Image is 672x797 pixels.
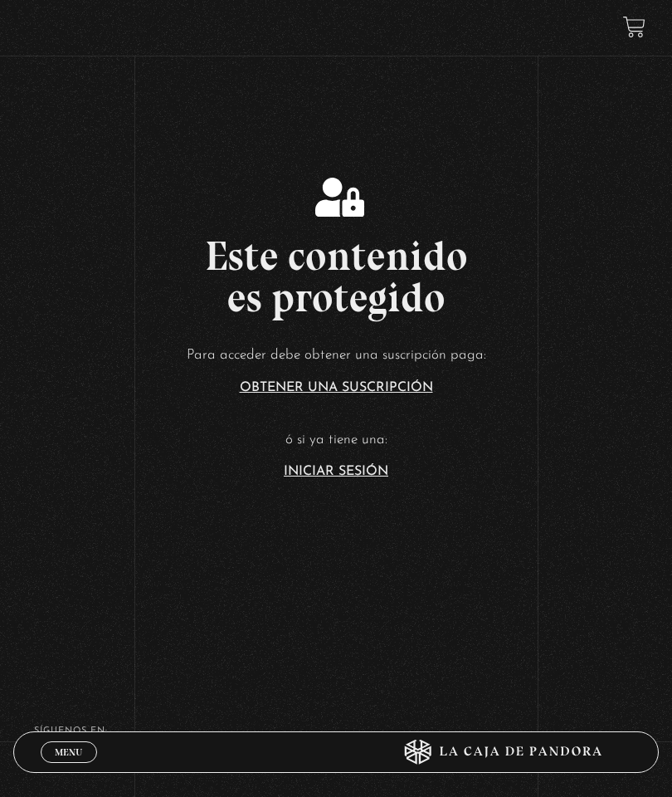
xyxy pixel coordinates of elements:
[284,465,388,478] a: Iniciar Sesión
[623,16,645,38] a: View your shopping cart
[55,747,82,757] span: Menu
[34,726,639,736] h4: SÍguenos en:
[49,761,88,773] span: Cerrar
[240,381,433,394] a: Obtener una suscripción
